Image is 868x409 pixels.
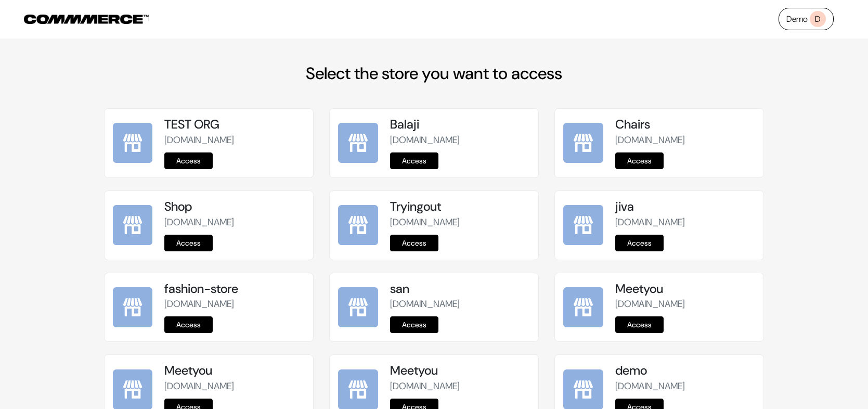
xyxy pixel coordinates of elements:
[810,11,826,27] span: D
[338,287,378,327] img: san
[563,205,603,245] img: jiva
[390,133,530,147] p: [DOMAIN_NAME]
[615,363,755,378] h5: demo
[615,199,755,214] h5: jiva
[164,316,213,333] a: Access
[779,8,834,30] a: DemoD
[390,379,530,393] p: [DOMAIN_NAME]
[390,199,530,214] h5: Tryingout
[164,363,304,378] h5: Meetyou
[615,117,755,132] h5: Chairs
[164,117,304,132] h5: TEST ORG
[615,133,755,147] p: [DOMAIN_NAME]
[390,297,530,311] p: [DOMAIN_NAME]
[615,235,664,251] a: Access
[390,363,530,378] h5: Meetyou
[164,235,213,251] a: Access
[338,123,378,163] img: Balaji
[113,123,153,163] img: TEST ORG
[390,215,530,229] p: [DOMAIN_NAME]
[113,287,153,327] img: fashion-store
[24,15,149,24] img: COMMMERCE
[563,123,603,163] img: Chairs
[390,282,530,297] h5: san
[164,133,304,147] p: [DOMAIN_NAME]
[390,235,438,251] a: Access
[615,282,755,297] h5: Meetyou
[164,215,304,229] p: [DOMAIN_NAME]
[104,63,765,83] h2: Select the store you want to access
[390,316,438,333] a: Access
[164,379,304,393] p: [DOMAIN_NAME]
[164,152,213,169] a: Access
[615,297,755,311] p: [DOMAIN_NAME]
[338,205,378,245] img: Tryingout
[615,215,755,229] p: [DOMAIN_NAME]
[164,297,304,311] p: [DOMAIN_NAME]
[615,316,664,333] a: Access
[164,199,304,214] h5: Shop
[563,287,603,327] img: Meetyou
[113,205,153,245] img: Shop
[390,117,530,132] h5: Balaji
[164,282,304,297] h5: fashion-store
[615,152,664,169] a: Access
[390,152,438,169] a: Access
[615,379,755,393] p: [DOMAIN_NAME]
